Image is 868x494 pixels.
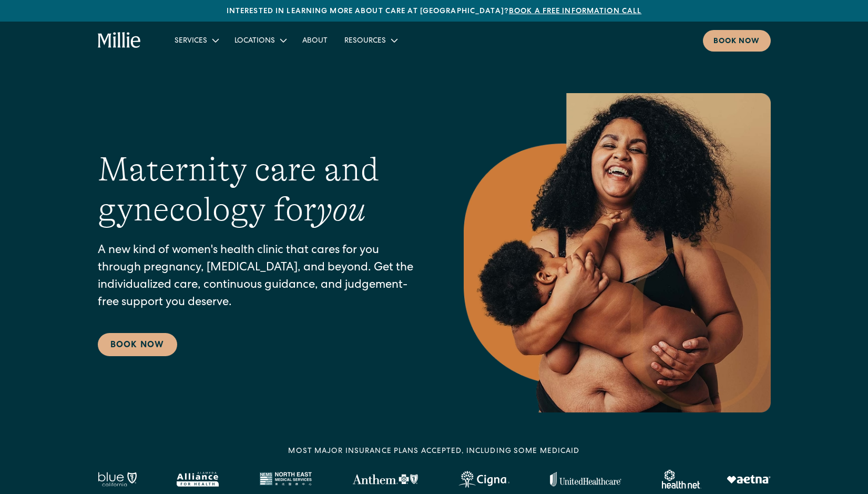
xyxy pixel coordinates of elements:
[550,472,621,487] img: United Healthcare logo
[98,32,141,49] a: home
[662,470,701,489] img: Healthnet logo
[226,32,294,49] div: Locations
[464,93,771,412] img: Smiling mother with her baby in arms, celebrating body positivity and the nurturing bond of postp...
[352,474,418,485] img: Anthem Logo
[177,472,218,487] img: Alameda Alliance logo
[166,32,226,49] div: Services
[175,36,207,47] div: Services
[98,472,137,487] img: Blue California logo
[509,8,641,15] a: Book a free information call
[98,149,422,230] h1: Maternity care and gynecology for
[344,36,386,47] div: Resources
[98,333,177,356] a: Book Now
[259,472,312,487] img: North East Medical Services logo
[727,475,771,483] img: Aetna logo
[234,36,275,47] div: Locations
[294,32,336,49] a: About
[316,190,366,228] em: you
[336,32,405,49] div: Resources
[703,30,771,52] a: Book now
[458,471,509,488] img: Cigna logo
[288,446,579,457] div: MOST MAJOR INSURANCE PLANS ACCEPTED, INCLUDING some MEDICAID
[713,36,760,47] div: Book now
[98,243,422,312] p: A new kind of women's health clinic that cares for you through pregnancy, [MEDICAL_DATA], and bey...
